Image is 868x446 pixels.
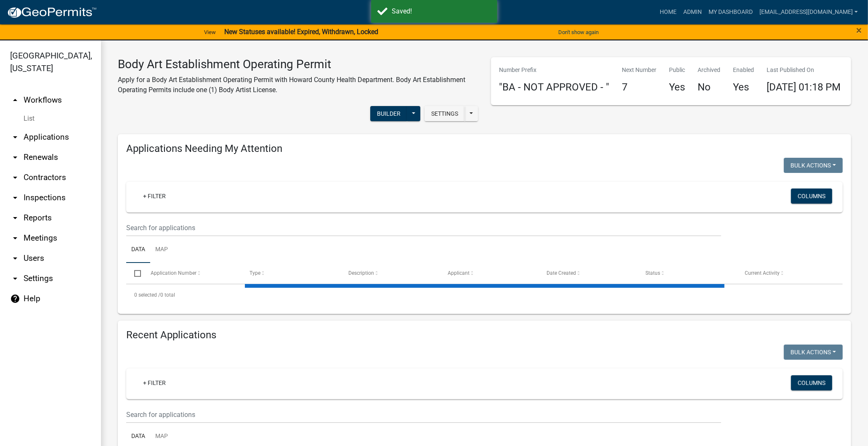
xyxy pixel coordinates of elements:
datatable-header-cell: Select [126,263,142,283]
input: Search for applications [126,406,721,423]
i: arrow_drop_down [10,233,20,243]
datatable-header-cell: Type [242,263,340,283]
h4: 7 [622,81,657,93]
a: Data [126,236,150,263]
h4: Yes [669,81,685,93]
i: arrow_drop_down [10,213,20,223]
i: arrow_drop_up [10,95,20,105]
button: Bulk Actions [784,158,843,173]
h4: Recent Applications [126,329,843,341]
button: Columns [791,188,832,204]
span: Current Activity [745,270,780,276]
h4: Yes [733,81,754,93]
button: Builder [370,106,407,121]
datatable-header-cell: Status [637,263,736,283]
input: Search for applications [126,219,721,236]
p: Apply for a Body Art Establishment Operating Permit with Howard County Health Department. Body Ar... [118,75,478,95]
p: Public [669,66,685,74]
span: × [856,24,862,36]
p: Number Prefix [499,66,610,74]
i: arrow_drop_down [10,273,20,284]
span: Application Number [151,270,196,276]
div: Saved! [392,6,491,16]
i: help [10,294,20,304]
button: Don't show again [555,25,602,39]
i: arrow_drop_down [10,193,20,203]
a: View [201,25,219,39]
a: + Filter [136,375,173,390]
i: arrow_drop_down [10,173,20,183]
button: Bulk Actions [784,345,843,360]
strong: New Statuses available! Expired, Withdrawn, Locked [224,28,378,36]
span: Type [250,270,260,276]
datatable-header-cell: Description [340,263,439,283]
datatable-header-cell: Date Created [539,263,637,283]
a: Home [656,4,680,20]
h4: Applications Needing My Attention [126,143,843,155]
div: 0 total [126,284,843,305]
p: Archived [698,66,721,74]
a: [EMAIL_ADDRESS][DOMAIN_NAME] [756,4,861,20]
datatable-header-cell: Application Number [142,263,241,283]
i: arrow_drop_down [10,253,20,263]
i: arrow_drop_down [10,132,20,142]
span: [DATE] 01:18 PM [767,81,841,93]
a: Admin [680,4,705,20]
span: 0 selected / [134,292,160,298]
datatable-header-cell: Current Activity [737,263,836,283]
p: Enabled [733,66,754,74]
a: My Dashboard [705,4,756,20]
a: Map [150,236,173,263]
h3: Body Art Establishment Operating Permit [118,57,478,72]
p: Last Published On [767,66,841,74]
h4: "BA - NOT APPROVED - " [499,81,610,93]
button: Columns [791,375,832,390]
h4: No [698,81,721,93]
span: Description [348,270,374,276]
span: Date Created [547,270,576,276]
button: Close [856,25,862,35]
span: Status [645,270,660,276]
span: Applicant [448,270,470,276]
button: Settings [425,106,465,121]
i: arrow_drop_down [10,152,20,162]
a: + Filter [136,188,173,204]
p: Next Number [622,66,657,74]
datatable-header-cell: Applicant [440,263,539,283]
